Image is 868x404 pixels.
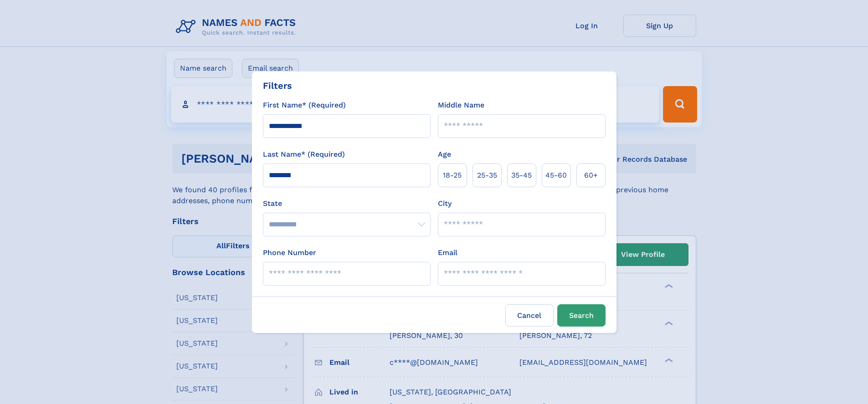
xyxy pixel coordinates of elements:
[438,198,452,209] label: City
[477,170,497,181] span: 25‑35
[438,100,484,111] label: Middle Name
[263,100,346,111] label: First Name* (Required)
[557,304,606,327] button: Search
[263,198,431,209] label: State
[438,149,451,160] label: Age
[263,79,292,92] div: Filters
[505,304,554,327] label: Cancel
[584,170,598,181] span: 60+
[511,170,532,181] span: 35‑45
[263,149,345,160] label: Last Name* (Required)
[438,247,457,258] label: Email
[263,247,316,258] label: Phone Number
[443,170,462,181] span: 18‑25
[545,170,567,181] span: 45‑60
